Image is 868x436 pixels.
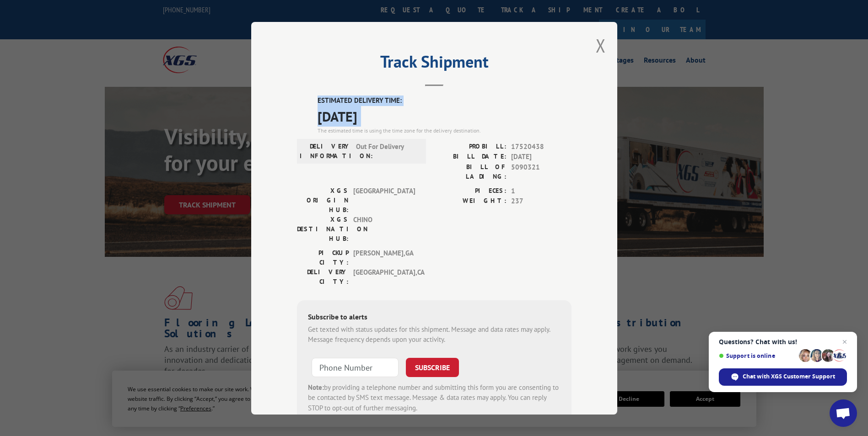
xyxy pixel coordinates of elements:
[297,186,349,214] label: XGS ORIGIN HUB:
[434,186,507,196] label: PIECES:
[300,141,351,160] label: DELIVERY INFORMATION:
[830,399,857,427] a: Open chat
[318,96,571,106] label: ESTIMATED DELIVERY TIME:
[511,152,571,162] span: [DATE]
[511,162,571,181] span: 5090321
[297,267,349,286] label: DELIVERY CITY:
[719,352,796,359] span: Support is online
[511,186,571,196] span: 1
[743,372,835,381] span: Chat with XGS Customer Support
[434,162,507,181] label: BILL OF LADING:
[719,338,847,346] span: Questions? Chat with us!
[434,196,507,207] label: WEIGHT:
[318,106,571,126] span: [DATE]
[308,311,561,324] div: Subscribe to alerts
[596,33,606,58] button: Close modal
[719,368,847,386] span: Chat with XGS Customer Support
[356,141,418,160] span: Out For Delivery
[511,196,571,207] span: 237
[318,126,571,134] div: The estimated time is using the time zone for the delivery destination.
[297,55,571,73] h2: Track Shipment
[406,357,459,377] button: SUBSCRIBE
[308,383,324,391] strong: Note:
[308,382,561,413] div: by providing a telephone number and submitting this form you are consenting to be contacted by SM...
[353,214,415,243] span: CHINO
[511,141,571,152] span: 17520438
[353,186,415,214] span: [GEOGRAPHIC_DATA]
[297,214,349,243] label: XGS DESTINATION HUB:
[312,357,399,377] input: Phone Number
[353,248,415,267] span: [PERSON_NAME] , GA
[434,141,507,152] label: PROBILL:
[297,248,349,267] label: PICKUP CITY:
[434,152,507,162] label: BILL DATE:
[353,267,415,286] span: [GEOGRAPHIC_DATA] , CA
[308,324,561,345] div: Get texted with status updates for this shipment. Message and data rates may apply. Message frequ...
